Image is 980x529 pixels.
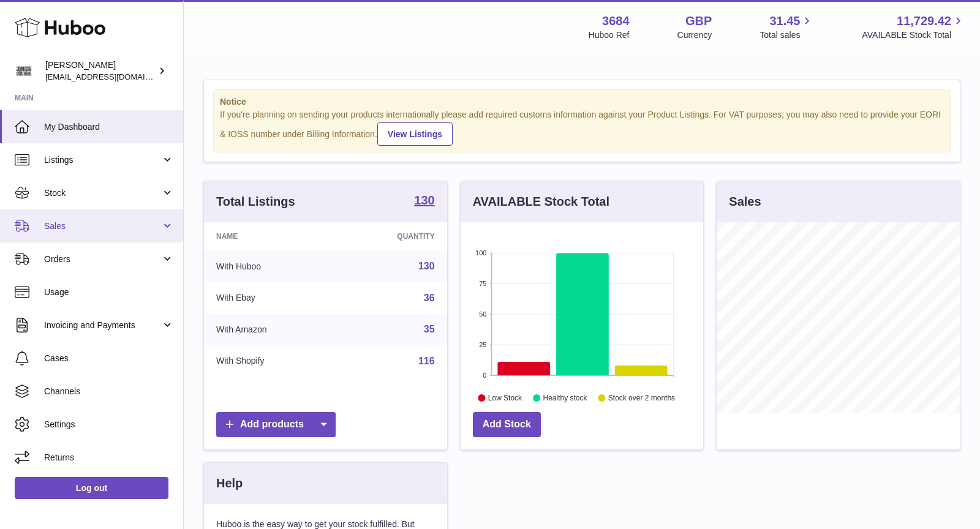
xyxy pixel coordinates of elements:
[204,282,337,314] td: With Ebay
[488,394,522,402] text: Low Stock
[729,193,761,210] h3: Sales
[424,324,435,334] a: 35
[479,280,486,287] text: 75
[473,412,541,437] a: Add Stock
[473,193,609,210] h3: AVAILABLE Stock Total
[897,13,951,29] span: 11,729.42
[44,353,174,364] span: Cases
[220,109,944,146] div: If you're planning on sending your products internationally please add required customs informati...
[677,29,712,41] div: Currency
[414,194,434,209] a: 130
[44,452,174,463] span: Returns
[204,250,337,282] td: With Huboo
[602,13,630,29] strong: 3684
[44,419,174,430] span: Settings
[759,13,814,41] a: 31.45 Total sales
[608,394,675,402] text: Stock over 2 months
[216,412,336,437] a: Add products
[44,320,161,331] span: Invoicing and Payments
[204,313,337,345] td: With Amazon
[862,29,965,41] span: AVAILABLE Stock Total
[759,29,814,41] span: Total sales
[15,477,168,499] a: Log out
[216,475,243,492] h3: Help
[862,13,965,41] a: 11,729.42 AVAILABLE Stock Total
[44,386,174,397] span: Channels
[15,62,33,80] img: theinternationalventure@gmail.com
[44,187,161,199] span: Stock
[204,222,337,250] th: Name
[44,121,174,133] span: My Dashboard
[45,59,156,83] div: [PERSON_NAME]
[475,249,486,257] text: 100
[479,341,486,348] text: 25
[216,193,295,210] h3: Total Listings
[44,154,161,166] span: Listings
[204,345,337,377] td: With Shopify
[414,194,434,206] strong: 130
[479,310,486,318] text: 50
[424,293,435,303] a: 36
[220,96,944,108] strong: Notice
[337,222,447,250] th: Quantity
[44,253,161,265] span: Orders
[685,13,712,29] strong: GBP
[483,372,486,379] text: 0
[377,122,453,146] a: View Listings
[589,29,630,41] div: Huboo Ref
[543,394,587,402] text: Healthy stock
[44,287,174,298] span: Usage
[769,13,800,29] span: 31.45
[418,261,435,271] a: 130
[45,72,180,81] span: [EMAIL_ADDRESS][DOMAIN_NAME]
[44,220,161,232] span: Sales
[418,356,435,366] a: 116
